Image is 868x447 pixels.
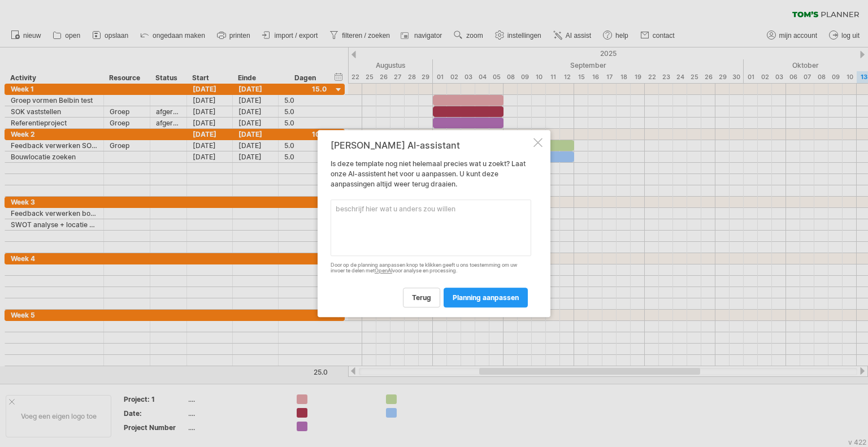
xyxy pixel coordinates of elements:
[375,268,392,274] a: OpenAI
[444,288,528,307] a: planning aanpassen
[331,262,531,275] div: Door op de planning aanpassen knop te klikken geeft u ons toestemming om uw invoer te delen met v...
[331,140,531,150] div: [PERSON_NAME] AI-assistant
[403,288,440,307] a: terug
[331,140,531,307] div: Is deze template nog niet helemaal precies wat u zoekt? Laat onze AI-assistent het voor u aanpass...
[453,293,519,302] span: planning aanpassen
[412,293,431,302] span: terug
